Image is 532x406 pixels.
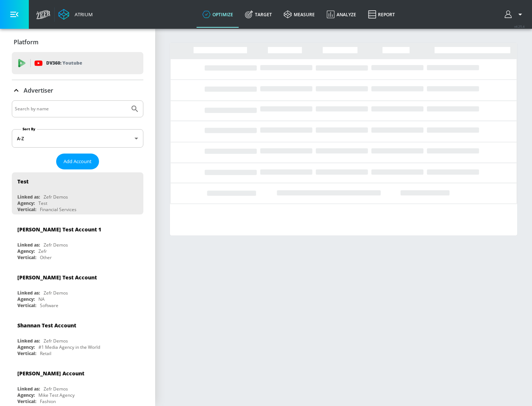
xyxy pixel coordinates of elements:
[17,338,40,344] div: Linked as:
[38,296,45,302] div: NA
[12,172,143,214] div: TestLinked as:Zefr DemosAgency:TestVertical:Financial Services
[17,350,36,357] div: Vertical:
[17,322,76,329] div: Shannan Test Account
[12,80,143,101] div: Advertiser
[12,268,143,310] div: [PERSON_NAME] Test AccountLinked as:Zefr DemosAgency:NAVertical:Software
[12,52,143,74] div: DV360: Youtube
[24,86,53,94] p: Advertiser
[12,316,143,358] div: Shannan Test AccountLinked as:Zefr DemosAgency:#1 Media Agency in the WorldVertical:Retail
[38,344,100,350] div: #1 Media Agency in the World
[17,290,40,296] div: Linked as:
[17,194,40,200] div: Linked as:
[44,194,68,200] div: Zefr Demos
[17,344,35,350] div: Agency:
[40,302,58,309] div: Software
[17,302,36,309] div: Vertical:
[12,220,143,262] div: [PERSON_NAME] Test Account 1Linked as:Zefr DemosAgency:ZefrVertical:Other
[58,9,93,20] a: Atrium
[362,1,401,28] a: Report
[40,254,52,261] div: Other
[15,104,127,114] input: Search by name
[56,154,99,169] button: Add Account
[40,350,51,357] div: Retail
[17,296,35,302] div: Agency:
[14,38,38,46] p: Platform
[44,338,68,344] div: Zefr Demos
[278,1,321,28] a: measure
[514,24,525,28] span: v 4.25.4
[17,226,101,233] div: [PERSON_NAME] Test Account 1
[17,178,28,185] div: Test
[17,206,36,213] div: Vertical:
[17,398,36,405] div: Vertical:
[44,386,68,392] div: Zefr Demos
[64,157,92,166] span: Add Account
[38,200,47,206] div: Test
[12,129,143,148] div: A-Z
[17,370,84,377] div: [PERSON_NAME] Account
[12,32,143,52] div: Platform
[62,59,82,67] p: Youtube
[239,1,278,28] a: Target
[17,392,35,398] div: Agency:
[40,206,76,213] div: Financial Services
[17,254,36,261] div: Vertical:
[17,386,40,392] div: Linked as:
[44,290,68,296] div: Zefr Demos
[17,248,35,254] div: Agency:
[21,127,37,131] label: Sort By
[46,59,82,67] p: DV360:
[197,1,239,28] a: optimize
[40,398,56,405] div: Fashion
[38,248,47,254] div: Zefr
[17,200,35,206] div: Agency:
[44,242,68,248] div: Zefr Demos
[38,392,75,398] div: Mike Test Agency
[72,11,93,18] div: Atrium
[17,242,40,248] div: Linked as:
[321,1,362,28] a: Analyze
[17,274,97,281] div: [PERSON_NAME] Test Account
